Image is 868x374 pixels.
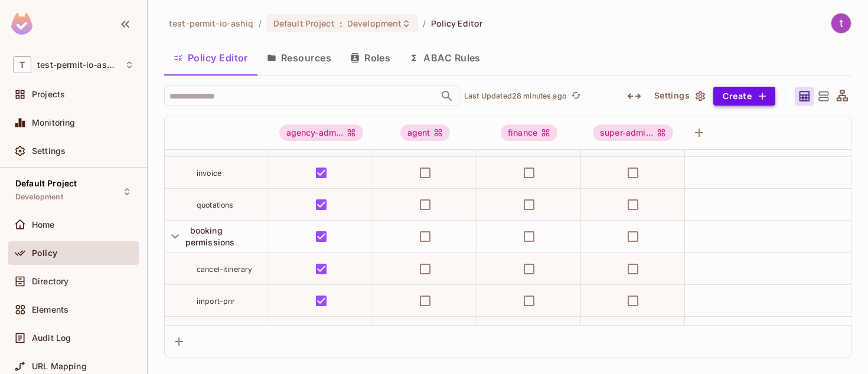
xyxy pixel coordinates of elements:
[439,88,455,104] button: Open
[32,362,87,371] span: URL Mapping
[15,192,63,202] span: Development
[185,225,235,247] span: booking permissions
[593,124,673,141] div: super-admi...
[400,43,490,73] button: ABAC Rules
[197,169,221,178] span: invoice
[197,201,234,209] span: quotations
[32,146,66,156] span: Settings
[593,124,673,141] span: super-admin
[650,87,709,106] button: Settings
[13,56,31,73] span: T
[339,19,343,28] span: :
[571,90,581,102] span: refresh
[197,297,236,306] span: import-pnr
[423,18,426,29] li: /
[32,277,68,286] span: Directory
[501,124,557,141] div: finance
[169,18,254,29] span: the active workspace
[32,220,55,229] span: Home
[32,90,65,99] span: Projects
[164,43,257,73] button: Policy Editor
[279,124,364,141] div: agency-adm...
[831,14,851,33] img: teccas ekart
[11,13,32,35] img: SReyMgAAAABJRU5ErkJggg==
[32,118,76,127] span: Monitoring
[341,43,400,73] button: Roles
[32,305,68,314] span: Elements
[464,91,567,101] p: Last Updated 28 minutes ago
[15,179,77,188] span: Default Project
[567,89,583,103] span: Click to refresh data
[32,333,71,343] span: Audit Log
[257,43,341,73] button: Resources
[197,265,252,274] span: cancel-itinerary
[259,18,262,29] li: /
[279,124,364,141] span: agency-admin
[400,124,451,141] div: agent
[713,87,775,106] button: Create
[569,89,583,103] button: refresh
[431,18,483,29] span: Policy Editor
[273,18,335,29] span: Default Project
[37,60,119,70] span: Workspace: test-permit-io-ashiq
[347,18,402,29] span: Development
[32,248,57,258] span: Policy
